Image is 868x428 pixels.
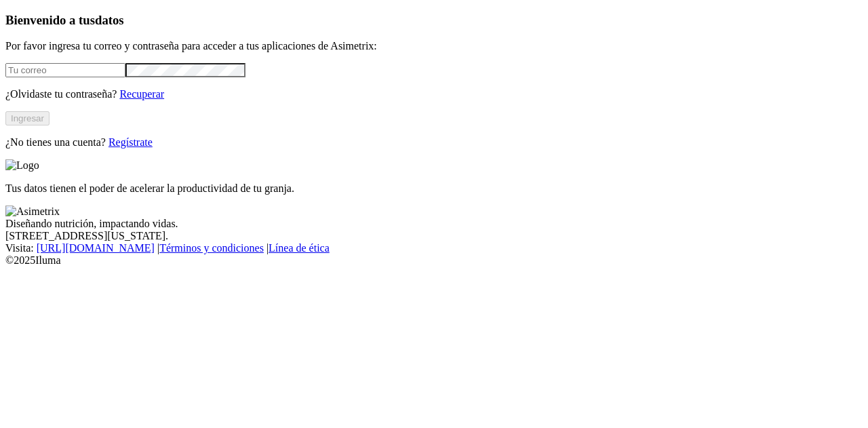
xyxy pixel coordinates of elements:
[37,242,155,254] a: [URL][DOMAIN_NAME]
[159,242,264,254] a: Términos y condiciones
[5,230,863,242] div: [STREET_ADDRESS][US_STATE].
[95,13,124,27] span: datos
[119,88,164,100] a: Recuperar
[5,159,39,172] img: Logo
[5,206,60,218] img: Asimetrix
[5,88,863,100] p: ¿Olvidaste tu contraseña?
[5,254,863,267] div: © 2025 Iluma
[5,111,50,125] button: Ingresar
[5,13,863,28] h3: Bienvenido a tus
[108,136,153,148] a: Regístrate
[5,218,863,230] div: Diseñando nutrición, impactando vidas.
[5,182,863,195] p: Tus datos tienen el poder de acelerar la productividad de tu granja.
[5,63,125,77] input: Tu correo
[5,136,863,149] p: ¿No tienes una cuenta?
[5,40,863,52] p: Por favor ingresa tu correo y contraseña para acceder a tus aplicaciones de Asimetrix:
[269,242,330,254] a: Línea de ética
[5,242,863,254] div: Visita : | |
